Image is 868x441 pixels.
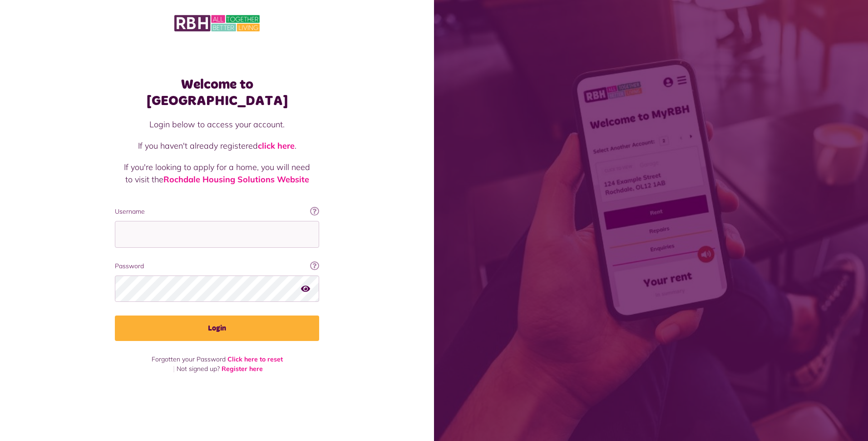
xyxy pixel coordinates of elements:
[177,365,220,373] span: Not signed up?
[115,76,319,109] h1: Welcome to [GEOGRAPHIC_DATA]
[152,355,226,363] span: Forgotten your Password
[163,174,309,185] a: Rochdale Housing Solutions Website
[222,365,263,373] a: Register here
[227,355,283,363] a: Click here to reset
[124,161,310,185] p: If you're looking to apply for a home, you will need to visit the
[174,14,260,33] img: MyRBH
[115,261,319,271] label: Password
[115,316,319,341] button: Login
[124,118,310,130] p: Login below to access your account.
[124,140,310,152] p: If you haven't already registered .
[115,207,319,216] label: Username
[258,140,295,151] a: click here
